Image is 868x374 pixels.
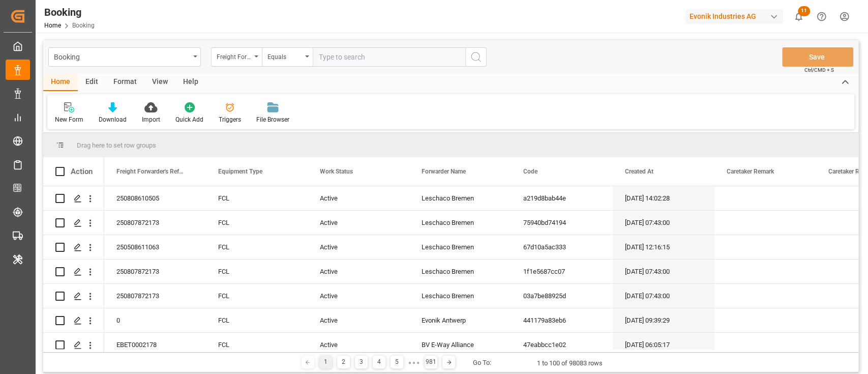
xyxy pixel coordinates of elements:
[44,22,61,29] a: Home
[409,333,511,357] div: BV E-Way Alliance
[313,47,465,67] input: Type to search
[613,211,714,235] div: [DATE] 07:43:00
[308,284,409,308] div: Active
[798,6,810,16] span: 11
[409,235,511,259] div: Leschaco Bremen
[319,356,332,368] div: 1
[625,168,653,175] span: Created At
[78,74,106,91] div: Edit
[511,235,613,259] div: 67d10a5ac333
[175,74,206,91] div: Help
[409,308,511,332] div: Evonik Antwerp
[391,356,403,368] div: 5
[43,284,104,308] div: Press SPACE to select this row.
[104,260,206,283] div: 250807872173
[409,186,511,210] div: Leschaco Bremen
[206,260,308,283] div: FCL
[685,7,787,26] button: Evonik Industries AG
[473,358,491,368] div: Go To:
[104,186,206,210] div: 250808610505
[409,260,511,283] div: Leschaco Bremen
[613,284,714,308] div: [DATE] 07:43:00
[116,168,185,175] span: Freight Forwarder's Reference No.
[206,211,308,235] div: FCL
[613,333,714,357] div: [DATE] 06:05:17
[206,235,308,259] div: FCL
[262,47,313,67] button: open menu
[308,260,409,283] div: Active
[373,356,385,368] div: 4
[613,260,714,283] div: [DATE] 07:43:00
[613,235,714,259] div: [DATE] 12:16:15
[810,5,833,28] button: Help Center
[537,358,603,368] div: 1 to 100 of 98083 rows
[71,167,93,176] div: Action
[511,308,613,332] div: 441179a83eb6
[217,50,251,62] div: Freight Forwarder's Reference No.
[175,115,203,124] div: Quick Add
[308,186,409,210] div: Active
[43,74,78,91] div: Home
[782,47,853,67] button: Save
[104,284,206,308] div: 250807872173
[465,47,487,67] button: search button
[104,308,206,332] div: 0
[206,308,308,332] div: FCL
[727,168,774,175] span: Caretaker Remark
[511,284,613,308] div: 03a7be88925d
[43,186,104,211] div: Press SPACE to select this row.
[106,74,144,91] div: Format
[219,115,241,124] div: Triggers
[523,168,537,175] span: Code
[685,9,783,24] div: Evonik Industries AG
[511,211,613,235] div: 75940bd74194
[206,333,308,357] div: FCL
[43,211,104,235] div: Press SPACE to select this row.
[511,333,613,357] div: 47eabbcc1e02
[787,5,810,28] button: show 11 new notifications
[422,168,466,175] span: Forwarder Name
[511,186,613,210] div: a219d8bab44e
[337,356,350,368] div: 2
[206,284,308,308] div: FCL
[206,186,308,210] div: FCL
[55,115,83,124] div: New Form
[43,260,104,284] div: Press SPACE to select this row.
[43,308,104,333] div: Press SPACE to select this row.
[104,211,206,235] div: 250807872173
[267,50,302,62] div: Equals
[308,333,409,357] div: Active
[48,47,201,67] button: open menu
[218,168,262,175] span: Equipment Type
[320,168,353,175] span: Work Status
[308,235,409,259] div: Active
[104,235,206,259] div: 250508611063
[54,50,190,63] div: Booking
[308,211,409,235] div: Active
[104,333,206,357] div: EBET0002178
[409,211,511,235] div: Leschaco Bremen
[256,115,289,124] div: File Browser
[43,235,104,260] div: Press SPACE to select this row.
[355,356,368,368] div: 3
[613,308,714,332] div: [DATE] 09:39:29
[142,115,160,124] div: Import
[43,333,104,357] div: Press SPACE to select this row.
[613,186,714,210] div: [DATE] 14:02:28
[408,359,420,366] div: ● ● ●
[409,284,511,308] div: Leschaco Bremen
[44,5,95,20] div: Booking
[511,260,613,283] div: 1f1e5687cc07
[211,47,262,67] button: open menu
[77,141,156,149] span: Drag here to set row groups
[144,74,175,91] div: View
[425,356,437,368] div: 981
[308,308,409,332] div: Active
[804,66,834,74] span: Ctrl/CMD + S
[99,115,127,124] div: Download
